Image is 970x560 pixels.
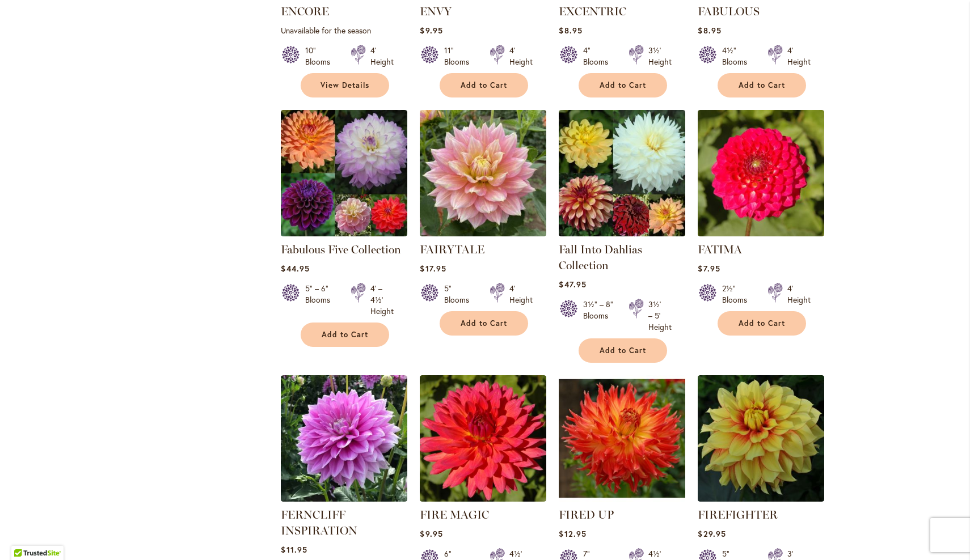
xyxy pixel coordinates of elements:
[281,493,407,504] a: Ferncliff Inspiration
[370,45,394,67] div: 4' Height
[559,228,685,239] a: Fall Into Dahlias Collection
[509,283,533,306] div: 4' Height
[281,263,309,274] span: $44.95
[698,493,824,504] a: FIREFIGHTER
[444,283,476,306] div: 5" Blooms
[320,80,369,90] span: View Details
[559,25,582,36] span: $8.95
[739,319,785,328] span: Add to Cart
[698,5,760,18] a: FABULOUS
[722,45,754,67] div: 4½" Blooms
[600,346,646,355] span: Add to Cart
[579,73,667,97] button: Add to Cart
[461,319,507,328] span: Add to Cart
[698,528,726,539] span: $29.95
[600,80,646,90] span: Add to Cart
[559,508,614,521] a: FIRED UP
[444,45,476,67] div: 11" Blooms
[698,228,824,239] a: FATIMA
[787,45,811,67] div: 4' Height
[305,45,337,67] div: 10" Blooms
[281,243,401,256] a: Fabulous Five Collection
[420,528,442,539] span: $9.95
[559,243,642,272] a: Fall Into Dahlias Collection
[420,25,442,36] span: $9.95
[583,299,615,333] div: 3½" – 8" Blooms
[281,5,329,18] a: ENCORE
[718,311,806,336] button: Add to Cart
[420,110,546,236] img: Fairytale
[559,375,685,502] img: FIRED UP
[420,493,546,504] a: FIRE MAGIC
[322,330,368,340] span: Add to Cart
[420,5,452,18] a: ENVY
[461,80,507,90] span: Add to Cart
[281,110,407,236] img: Fabulous Five Collection
[559,493,685,504] a: FIRED UP
[440,73,528,97] button: Add to Cart
[281,25,407,36] p: Unavailable for the season
[718,73,806,97] button: Add to Cart
[301,323,389,347] button: Add to Cart
[698,263,720,274] span: $7.95
[559,528,586,539] span: $12.95
[559,5,626,18] a: EXCENTRIC
[583,45,615,67] div: 4" Blooms
[281,375,407,502] img: Ferncliff Inspiration
[281,508,357,537] a: FERNCLIFF INSPIRATION
[281,544,307,555] span: $11.95
[698,508,778,521] a: FIREFIGHTER
[281,228,407,239] a: Fabulous Five Collection
[698,375,824,502] img: FIREFIGHTER
[420,228,546,239] a: Fairytale
[698,25,721,36] span: $8.95
[370,283,394,317] div: 4' – 4½' Height
[420,243,484,256] a: FAIRYTALE
[787,283,811,306] div: 4' Height
[559,279,586,290] span: $47.95
[420,375,546,502] img: FIRE MAGIC
[698,243,742,256] a: FATIMA
[739,80,785,90] span: Add to Cart
[722,283,754,306] div: 2½" Blooms
[648,299,672,333] div: 3½' – 5' Height
[305,283,337,317] div: 5" – 6" Blooms
[9,520,40,551] iframe: Launch Accessibility Center
[648,45,672,67] div: 3½' Height
[420,508,489,521] a: FIRE MAGIC
[698,110,824,236] img: FATIMA
[509,45,533,67] div: 4' Height
[301,73,389,97] a: View Details
[579,338,667,363] button: Add to Cart
[420,263,446,274] span: $17.95
[440,311,528,336] button: Add to Cart
[559,110,685,236] img: Fall Into Dahlias Collection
